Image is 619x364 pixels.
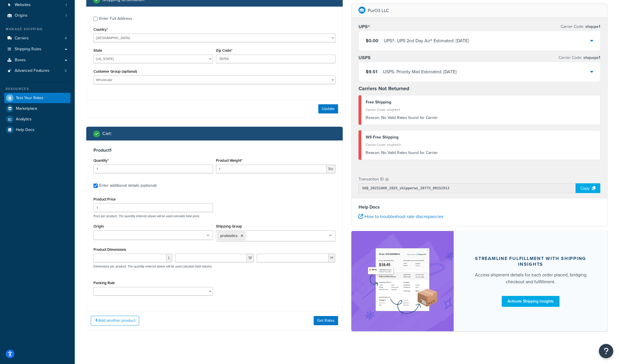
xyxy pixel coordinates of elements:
div: WS Free Shipping [366,133,596,141]
div: Access shipment details for each order placed, bridging checkout and fulfillment. [467,271,594,285]
div: UPS® - UPS 2nd Day Air® Estimated: [DATE] [384,37,469,45]
label: Product Price [93,197,116,201]
span: 4 [65,36,67,41]
label: Packing Rule [93,281,115,285]
a: Analytics [4,114,70,124]
div: Carrier Code: shqfree3 [366,141,596,149]
button: Update [318,104,338,113]
span: Carriers [15,36,29,41]
span: probiotics [220,233,238,239]
button: Open Resource Center [599,344,613,358]
span: 1 [66,13,67,18]
span: Shipping Rules [15,47,41,52]
h3: UPS® [359,24,370,30]
span: W [247,254,254,262]
a: Origins1 [4,10,70,21]
span: H [329,254,335,262]
span: 2 [65,68,67,73]
h3: USPS [359,55,371,61]
p: Dimensions per product. The quantity entered above will be used calculate total volume. [92,264,212,268]
span: $9.51 [366,68,377,75]
input: Enter Full Address [93,17,98,21]
label: Product Weight* [216,158,242,163]
p: PurO3 LLC [368,7,389,15]
input: Enter additional details (optional) [93,184,98,188]
div: No Valid Rates found for Carrier [366,149,596,157]
a: Test Your Rates [4,93,70,103]
a: How to troubleshoot rate discrepancies [359,213,443,220]
p: Price per product. The quantity entered above will be used calculate total price. [92,214,337,218]
a: Activate Shipping Insights [502,296,559,307]
a: Carriers4 [4,33,70,44]
button: Add another product [91,316,139,326]
div: Enter additional details (optional) [99,182,156,190]
label: Product Dimensions [93,247,126,252]
span: Reason: [366,150,380,156]
span: shqups1 [584,24,600,30]
span: lbs [327,165,336,173]
h3: Product 1 [93,147,336,153]
div: Copy [576,183,600,193]
span: shqusps1 [582,55,600,61]
div: USPS - Priority Mail Estimated: [DATE] [383,68,457,76]
span: Advanced Features [15,68,49,73]
div: No Valid Rates found for Carrier [366,114,596,122]
strong: Carriers Not Returned [359,85,409,92]
a: Marketplace [4,103,70,114]
label: Country* [93,27,108,32]
span: Reason: [366,115,380,121]
label: Origin [93,224,104,228]
p: Transaction ID [359,175,384,183]
button: Get Rates [314,316,338,325]
div: Streamline Fulfillment with Shipping Insights [467,255,594,267]
input: 0.00 [216,165,327,173]
label: State [93,48,102,53]
span: Boxes [15,58,26,63]
li: Advanced Features [4,66,70,76]
div: Manage Shipping [4,27,70,32]
span: Test Your Rates [16,96,43,101]
label: Quantity* [93,158,109,163]
div: Carrier Code: shqfree1 [366,106,596,114]
div: Enter Full Address [99,15,132,23]
li: Origins [4,10,70,21]
span: Marketplace [16,106,37,111]
label: Customer Group (optional) [93,69,137,74]
li: Carriers [4,33,70,44]
h4: Help Docs [359,204,601,211]
span: Origins [15,13,28,18]
span: Analytics [16,117,32,122]
span: 1 [66,3,67,7]
a: Help Docs [4,125,70,135]
label: Shipping Group [216,224,242,228]
a: Advanced Features2 [4,66,70,76]
img: feature-image-si-e24932ea9b9fcd0ff835db86be1ff8d589347e8876e1638d903ea230a36726be.png [367,240,438,323]
div: Free Shipping [366,98,596,106]
span: L [166,254,172,262]
h2: Cart : [102,131,112,136]
div: Resources [4,86,70,91]
span: Websites [15,3,31,7]
label: Zip Code* [216,48,232,53]
a: Shipping Rules [4,44,70,55]
span: $0.00 [366,37,378,44]
p: Carrier Code: [559,54,600,62]
span: Help Docs [16,128,35,132]
input: 0 [93,165,213,173]
a: Boxes [4,55,70,66]
p: Carrier Code: [561,23,600,31]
